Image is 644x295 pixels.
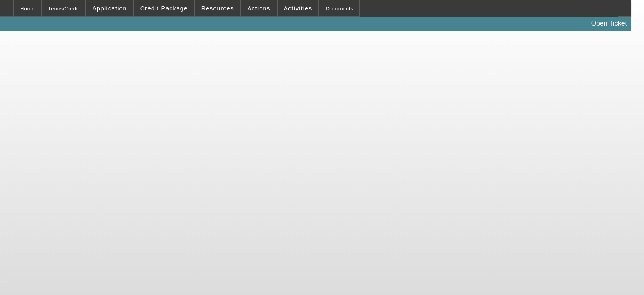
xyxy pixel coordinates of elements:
button: Activities [278,0,319,16]
span: Resources [201,5,234,12]
button: Resources [195,0,240,16]
a: Open Ticket [588,16,630,31]
button: Application [86,0,133,16]
span: Activities [284,5,312,12]
span: Actions [247,5,270,12]
span: Credit Package [140,5,188,12]
span: Application [92,5,127,12]
button: Actions [241,0,277,16]
button: Credit Package [134,0,194,16]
